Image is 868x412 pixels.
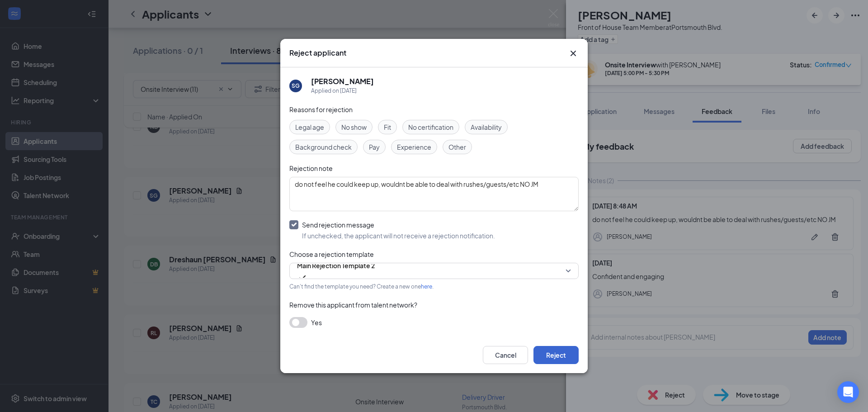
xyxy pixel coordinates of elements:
[289,301,417,309] span: Remove this applicant from talent network?
[295,122,324,132] span: Legal age
[292,82,300,90] div: SG
[311,76,374,86] h5: [PERSON_NAME]
[297,259,375,272] span: Main Rejection Template 2
[384,122,391,132] span: Fit
[568,48,579,59] button: Close
[533,346,579,364] button: Reject
[448,142,466,152] span: Other
[341,122,367,132] span: No show
[483,346,528,364] button: Cancel
[421,283,432,290] a: here
[397,142,431,152] span: Experience
[295,142,352,152] span: Background check
[289,164,333,172] span: Rejection note
[408,122,453,132] span: No certification
[289,105,353,114] span: Reasons for rejection
[837,381,859,403] div: Open Intercom Messenger
[369,142,380,152] span: Pay
[289,250,374,258] span: Choose a rejection template
[289,48,346,58] h3: Reject applicant
[297,272,308,283] svg: Checkmark
[471,122,502,132] span: Availability
[311,317,322,328] span: Yes
[568,48,579,59] svg: Cross
[289,177,579,211] textarea: do not feel he could keep up, wouldnt be able to deal with rushes/guests/etc NO JM
[311,86,374,95] div: Applied on [DATE]
[289,283,434,290] span: Can't find the template you need? Create a new one .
